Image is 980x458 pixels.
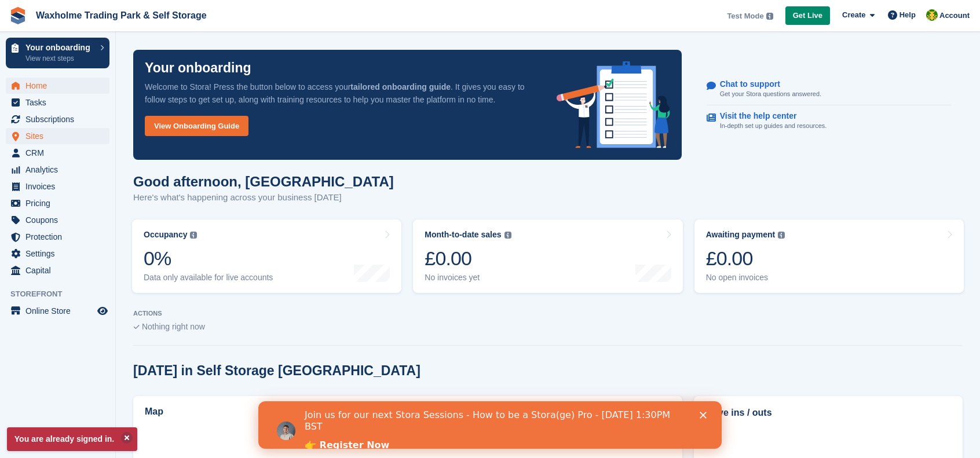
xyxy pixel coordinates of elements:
a: Preview store [96,304,109,318]
div: 0% [144,247,273,270]
span: Online Store [25,303,95,319]
img: icon-info-grey-7440780725fd019a000dd9b08b2336e03edf1995a4989e88bcd33f0948082b44.svg [766,13,773,20]
div: £0.00 [706,247,785,270]
p: In-depth set up guides and resources. [720,121,827,131]
iframe: Intercom live chat banner [258,401,722,449]
span: Coupons [25,212,95,228]
span: Account [939,10,970,21]
a: menu [6,111,109,127]
p: You are already signed in. [7,427,137,451]
img: icon-info-grey-7440780725fd019a000dd9b08b2336e03edf1995a4989e88bcd33f0948082b44.svg [190,232,197,239]
span: Protection [25,229,95,245]
img: Waxholme Self Storage [926,9,938,21]
div: £0.00 [425,247,511,270]
a: menu [6,246,109,262]
a: View Onboarding Guide [145,116,248,136]
div: Month-to-date sales [425,230,501,240]
h2: Map [145,406,163,417]
div: No open invoices [706,273,785,283]
span: Nothing right now [142,322,205,331]
div: Occupancy [144,230,187,240]
span: Storefront [10,288,115,300]
p: View next steps [25,53,94,64]
h2: Move ins / outs [705,406,952,420]
p: Get your Stora questions answered. [720,89,821,99]
a: menu [6,212,109,228]
a: Chat to support Get your Stora questions answered. [707,74,952,105]
img: icon-info-grey-7440780725fd019a000dd9b08b2336e03edf1995a4989e88bcd33f0948082b44.svg [504,232,511,239]
p: Your onboarding [25,43,94,52]
div: Awaiting payment [706,230,776,240]
a: menu [6,94,109,111]
div: Close [441,10,453,17]
span: Get Live [793,10,822,21]
div: Data only available for live accounts [144,273,273,283]
p: Chat to support [720,79,812,89]
a: Visit the help center In-depth set up guides and resources. [707,105,952,137]
a: menu [6,145,109,161]
span: Analytics [25,162,95,178]
span: Sites [25,128,95,144]
span: Create [842,9,865,21]
span: Invoices [25,178,95,195]
span: Help [899,9,916,21]
span: Subscriptions [25,111,95,127]
span: Capital [25,262,95,279]
strong: tailored onboarding guide [350,82,451,91]
h1: Good afternoon, [GEOGRAPHIC_DATA] [133,174,394,189]
span: Test Mode [727,10,763,22]
img: blank_slate_check_icon-ba018cac091ee9be17c0a81a6c232d5eb81de652e7a59be601be346b1b6ddf79.svg [133,325,140,329]
a: Occupancy 0% Data only available for live accounts [132,219,401,293]
a: menu [6,229,109,245]
img: icon-info-grey-7440780725fd019a000dd9b08b2336e03edf1995a4989e88bcd33f0948082b44.svg [778,232,785,239]
span: CRM [25,145,95,161]
a: Your onboarding View next steps [6,38,109,68]
a: Waxholme Trading Park & Self Storage [31,6,211,25]
a: Month-to-date sales £0.00 No invoices yet [413,219,682,293]
img: stora-icon-8386f47178a22dfd0bd8f6a31ec36ba5ce8667c1dd55bd0f319d3a0aa187defe.svg [9,7,27,24]
a: menu [6,262,109,279]
p: ACTIONS [133,310,963,317]
a: menu [6,178,109,195]
a: menu [6,128,109,144]
p: Here's what's happening across your business [DATE] [133,191,394,204]
span: Pricing [25,195,95,211]
div: No invoices yet [425,273,511,283]
h2: [DATE] in Self Storage [GEOGRAPHIC_DATA] [133,363,420,379]
span: Settings [25,246,95,262]
a: Get Live [785,6,830,25]
a: menu [6,78,109,94]
span: Home [25,78,95,94]
a: 👉 Register Now [46,38,131,51]
p: Your onboarding [145,61,251,75]
img: onboarding-info-6c161a55d2c0e0a8cae90662b2fe09162a5109e8cc188191df67fb4f79e88e88.svg [557,61,670,148]
p: Visit the help center [720,111,818,121]
a: Awaiting payment £0.00 No open invoices [694,219,964,293]
p: Welcome to Stora! Press the button below to access your . It gives you easy to follow steps to ge... [145,80,538,106]
a: menu [6,162,109,178]
a: menu [6,195,109,211]
a: menu [6,303,109,319]
span: Tasks [25,94,95,111]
